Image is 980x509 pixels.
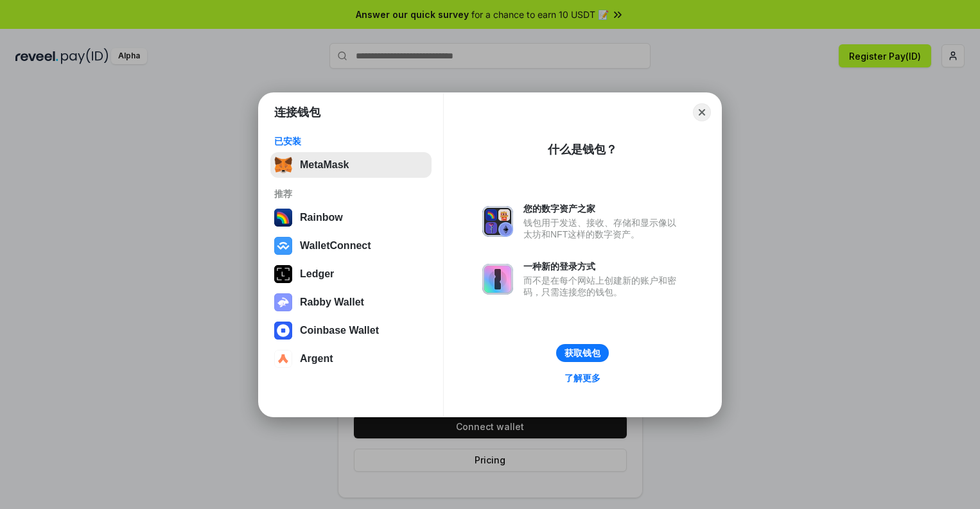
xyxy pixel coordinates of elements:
div: Rabby Wallet [300,297,364,308]
img: svg+xml,%3Csvg%20width%3D%2228%22%20height%3D%2228%22%20viewBox%3D%220%200%2028%2028%22%20fill%3D... [274,237,292,255]
img: svg+xml,%3Csvg%20fill%3D%22none%22%20height%3D%2233%22%20viewBox%3D%220%200%2035%2033%22%20width%... [274,156,292,174]
div: 一种新的登录方式 [523,261,683,272]
button: Rabby Wallet [270,289,432,315]
img: svg+xml,%3Csvg%20xmlns%3D%22http%3A%2F%2Fwww.w3.org%2F2000%2Fsvg%22%20fill%3D%22none%22%20viewBox... [482,264,513,295]
div: Rainbow [300,212,343,223]
button: 获取钱包 [556,344,609,362]
button: MetaMask [270,152,432,178]
img: svg+xml,%3Csvg%20width%3D%2228%22%20height%3D%2228%22%20viewBox%3D%220%200%2028%2028%22%20fill%3D... [274,350,292,368]
div: 推荐 [274,188,428,200]
h1: 连接钱包 [274,105,320,120]
div: 而不是在每个网站上创建新的账户和密码，只需连接您的钱包。 [523,275,683,298]
img: svg+xml,%3Csvg%20xmlns%3D%22http%3A%2F%2Fwww.w3.org%2F2000%2Fsvg%22%20width%3D%2228%22%20height%3... [274,265,292,283]
button: Coinbase Wallet [270,318,432,343]
div: 钱包用于发送、接收、存储和显示像以太坊和NFT这样的数字资产。 [523,217,683,240]
div: MetaMask [300,159,349,171]
img: svg+xml,%3Csvg%20width%3D%2228%22%20height%3D%2228%22%20viewBox%3D%220%200%2028%2028%22%20fill%3D... [274,322,292,340]
div: Ledger [300,268,334,280]
div: 了解更多 [564,372,600,384]
div: 什么是钱包？ [548,142,617,157]
img: svg+xml,%3Csvg%20xmlns%3D%22http%3A%2F%2Fwww.w3.org%2F2000%2Fsvg%22%20fill%3D%22none%22%20viewBox... [482,206,513,237]
div: WalletConnect [300,240,371,252]
img: svg+xml,%3Csvg%20xmlns%3D%22http%3A%2F%2Fwww.w3.org%2F2000%2Fsvg%22%20fill%3D%22none%22%20viewBox... [274,293,292,311]
div: 您的数字资产之家 [523,203,683,214]
a: 了解更多 [557,370,608,386]
div: 获取钱包 [564,347,600,359]
div: 已安装 [274,135,428,147]
button: Rainbow [270,205,432,230]
button: Argent [270,346,432,372]
button: Close [693,103,711,121]
div: Coinbase Wallet [300,325,379,336]
div: Argent [300,353,333,365]
button: WalletConnect [270,233,432,259]
button: Ledger [270,261,432,287]
img: svg+xml,%3Csvg%20width%3D%22120%22%20height%3D%22120%22%20viewBox%3D%220%200%20120%20120%22%20fil... [274,209,292,227]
